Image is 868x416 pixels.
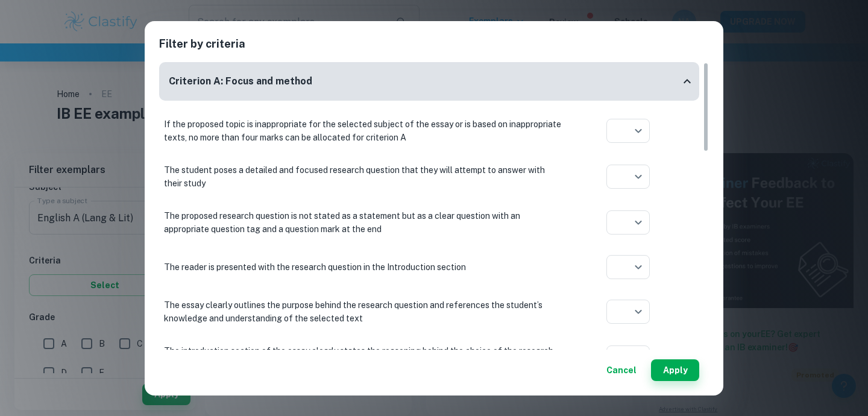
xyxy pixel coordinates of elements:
[164,118,562,144] p: If the proposed topic is inappropriate for the selected subject of the essay or is based on inapp...
[164,260,562,274] p: The reader is presented with the research question in the Introduction section
[164,163,562,190] p: The student poses a detailed and focused research question that they will attempt to answer with ...
[164,209,562,236] p: The proposed research question is not stated as a statement but as a clear question with an appro...
[159,36,709,62] h2: Filter by criteria
[169,74,312,89] h6: Criterion A: Focus and method
[651,359,699,381] button: Apply
[164,344,562,371] p: The introduction section of the essay clearly states the reasoning behind the choice of the resea...
[602,359,641,381] button: Cancel
[164,298,562,325] p: The essay clearly outlines the purpose behind the research question and references the student’s ...
[159,62,699,101] div: Criterion A: Focus and method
